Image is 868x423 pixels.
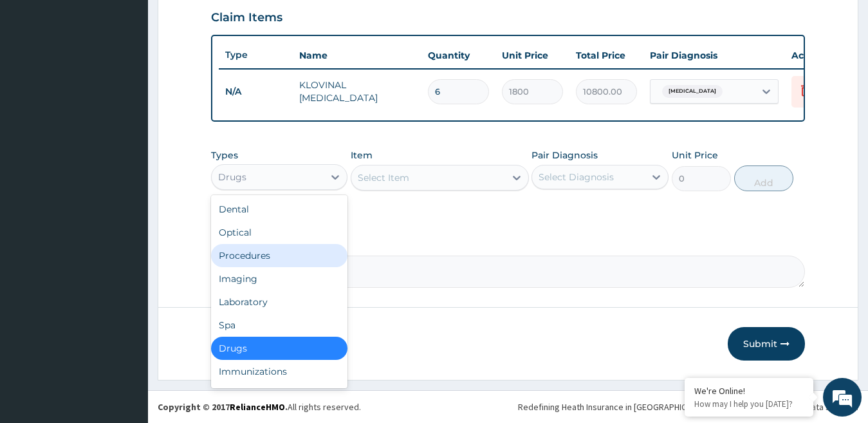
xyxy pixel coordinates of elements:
label: Unit Price [672,149,718,162]
td: KLOVINAL [MEDICAL_DATA] [293,72,421,111]
div: Select Item [358,171,409,184]
span: We're online! [75,128,178,258]
th: Unit Price [495,42,569,68]
th: Quantity [421,42,495,68]
div: Imaging [211,267,348,290]
footer: All rights reserved. [148,390,868,423]
button: Submit [728,327,805,361]
textarea: Type your message and hit 'Enter' [6,284,245,329]
img: d_794563401_company_1708531726252_794563401 [24,64,52,97]
label: Comment [211,238,806,249]
div: Spa [211,314,348,337]
div: Procedures [211,244,348,267]
div: We're Online! [694,385,804,397]
div: Drugs [211,337,348,360]
div: Immunizations [211,360,348,383]
div: Laboratory [211,290,348,314]
th: Pair Diagnosis [643,42,785,68]
div: Drugs [218,171,246,183]
td: N/A [219,80,293,104]
span: [MEDICAL_DATA] [662,85,723,98]
p: How may I help you today? [694,399,804,409]
div: Optical [211,221,348,244]
th: Total Price [569,42,643,68]
th: Type [219,43,293,67]
button: Add [734,165,793,191]
label: Pair Diagnosis [531,149,598,162]
h3: Claim Items [211,11,282,25]
div: Chat with us now [67,72,216,89]
div: Minimize live chat window [211,6,242,37]
label: Item [351,149,373,162]
a: RelianceHMO [230,401,285,413]
div: Select Diagnosis [539,171,614,183]
div: Dental [211,198,348,221]
th: Name [293,42,421,68]
div: Redefining Heath Insurance in [GEOGRAPHIC_DATA] using Telemedicine and Data Science! [518,400,858,413]
label: Types [211,150,238,161]
div: Others [211,383,348,406]
th: Actions [785,42,849,68]
strong: Copyright © 2017 . [158,401,288,413]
